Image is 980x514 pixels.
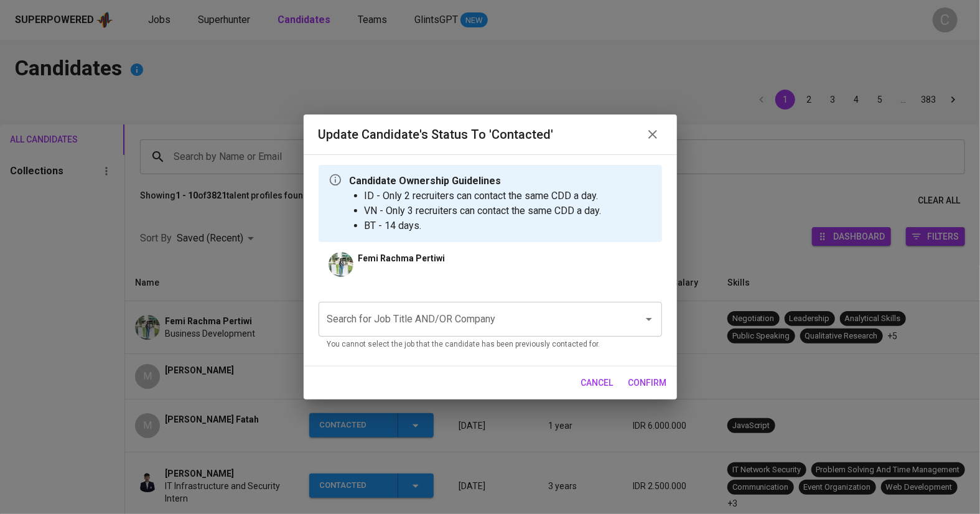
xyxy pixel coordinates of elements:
li: ID - Only 2 recruiters can contact the same CDD a day. [365,189,602,203]
span: confirm [628,375,667,391]
h6: Update Candidate's Status to 'Contacted' [319,124,554,144]
li: BT - 14 days. [365,218,602,233]
button: Open [640,311,658,328]
button: cancel [576,371,618,395]
p: You cannot select the job that the candidate has been previously contacted for. [327,339,653,351]
p: Femi Rachma Pertiwi [358,252,446,264]
button: confirm [623,371,672,395]
p: Candidate Ownership Guidelines [350,174,602,189]
li: VN - Only 3 recruiters can contact the same CDD a day. [365,203,602,218]
img: 11360f48f69d59dade1e6fe4f0a41b8f.jpg [329,252,353,277]
span: cancel [581,375,614,391]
